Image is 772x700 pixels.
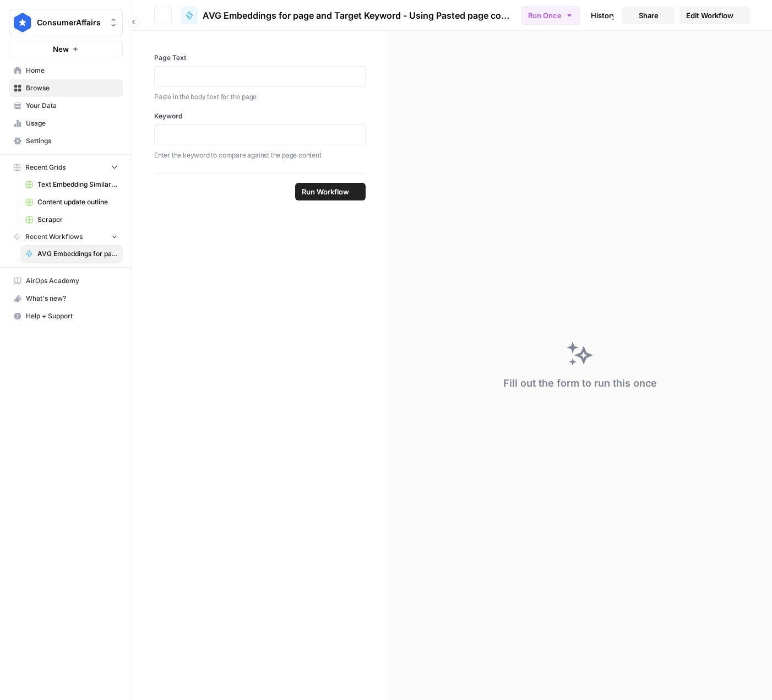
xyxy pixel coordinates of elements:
span: Edit Workflow [686,10,733,21]
span: Settings [26,136,118,146]
span: Help + Support [26,311,118,321]
a: Browse [9,79,123,97]
button: Help + Support [9,307,123,325]
a: Edit Workflow [679,7,750,24]
label: Page Text [154,53,366,63]
button: Recent Workflows [9,229,123,245]
p: Paste in the body text for the page [154,91,366,102]
span: Home [26,66,118,75]
a: History [584,7,623,24]
button: Run Once [521,6,580,25]
button: Share [622,7,675,24]
div: What's new? [9,290,122,307]
span: Usage [26,118,118,128]
a: AVG Embeddings for page and Target Keyword - Using Pasted page content [20,245,123,263]
div: Fill out the form to run this once [503,376,657,391]
a: Content update outline [20,193,123,211]
span: AVG Embeddings for page and Target Keyword - Using Pasted page content [203,9,512,22]
button: Workspace: ConsumerAffairs [9,9,123,36]
a: AVG Embeddings for page and Target Keyword - Using Pasted page content [181,7,512,24]
span: AirOps Academy [26,276,118,286]
span: Scraper [37,215,118,225]
a: Settings [9,132,123,150]
span: Content update outline [37,197,118,207]
button: New [9,41,123,57]
button: Run Workflow [295,183,366,200]
a: Usage [9,115,123,132]
a: Text Embedding Similarity [20,176,123,193]
button: What's new? [9,290,123,307]
a: Home [9,62,123,79]
a: Your Data [9,97,123,115]
a: Scraper [20,211,123,229]
button: Recent Grids [9,159,123,176]
span: Recent Grids [25,162,66,172]
span: Recent Workflows [25,232,83,242]
label: Keyword [154,111,366,121]
span: Text Embedding Similarity [37,180,118,189]
span: AVG Embeddings for page and Target Keyword - Using Pasted page content [37,249,118,259]
img: ConsumerAffairs Logo [13,13,32,32]
span: New [53,44,69,55]
span: ConsumerAffairs [37,17,104,28]
span: Run Workflow [302,186,349,197]
span: Share [639,10,659,21]
span: Your Data [26,101,118,111]
a: AirOps Academy [9,272,123,290]
p: Enter the keyword to compare against the page content [154,150,366,161]
span: Browse [26,83,118,93]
